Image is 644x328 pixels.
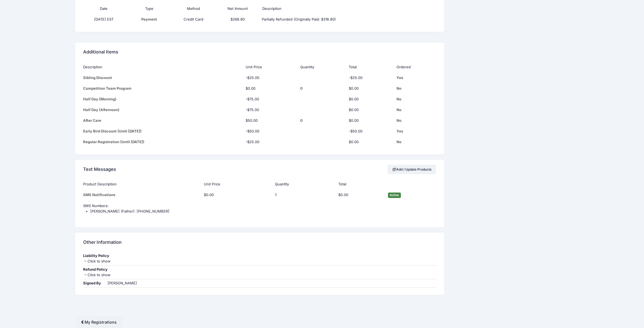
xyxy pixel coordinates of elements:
td: $0.00 [346,94,394,104]
div: Signed By [83,281,106,286]
div: Click to show [83,259,436,264]
a: Add / Update Products [387,165,436,174]
td: Half Day (Afternoon) [83,104,243,115]
h4: Text Messages [83,162,116,177]
td: Partially Refunded (Originally Paid: $316.80) [260,14,392,25]
th: Date [83,3,127,14]
h4: Additional Items [83,44,118,60]
td: -$25.00 [243,137,297,147]
td: After Care [83,115,243,126]
td: $0.00 [346,83,394,94]
div: 0 [300,86,343,91]
td: $0.00 [346,137,394,147]
div: Liability Policy [83,253,436,259]
td: SMS Numbers: [83,200,436,220]
td: -$50.00 [243,126,297,137]
div: Yes [396,129,436,134]
th: Quantity [297,62,346,72]
a: My Registrations [75,316,122,328]
li: [PERSON_NAME] (Father): [PHONE_NUMBER] [90,209,436,214]
td: Credit Card [171,14,215,25]
td: $0.00 [243,83,297,94]
td: $0.00 [201,190,272,201]
td: Competition Team Program [83,83,243,94]
div: No [396,139,436,145]
th: Total [336,179,385,190]
td: Sibling Discount [83,72,243,83]
td: Payment [127,14,171,25]
td: -$75.00 [243,94,297,104]
div: Refund Policy [83,267,436,272]
th: Description [260,3,392,14]
th: Method [171,3,215,14]
td: SMS Notifications [83,190,201,201]
div: Click to show [83,272,436,278]
div: 1 [275,192,333,198]
div: No [396,97,436,102]
div: [PERSON_NAME] [108,281,137,286]
div: No [396,107,436,113]
td: Early Bird Discount (Until [DATE]) [83,126,243,137]
td: $0.00 [336,190,385,201]
td: [DATE] EST [83,14,127,25]
td: $50.00 [243,115,297,126]
th: Total [346,62,394,72]
th: Unit Price [201,179,272,190]
th: Description [83,62,243,72]
div: Yes [396,75,436,81]
div: No [396,118,436,123]
th: Product Description [83,179,201,190]
div: No [396,86,436,91]
th: Unit Price [243,62,297,72]
td: $0.00 [346,104,394,115]
td: -$75.00 [243,104,297,115]
td: -$50.00 [346,126,394,137]
span: Active [388,193,401,198]
div: 0 [300,118,343,123]
td: Half Day (Morning) [83,94,243,104]
th: Quantity [272,179,336,190]
th: Type [127,3,171,14]
h4: Other Information [83,234,122,250]
td: -$25.00 [346,72,394,83]
td: -$25.00 [243,72,297,83]
th: Ordered [394,62,436,72]
th: Net Amount [215,3,260,14]
td: $0.00 [346,115,394,126]
td: $266.80 [215,14,260,25]
td: Regular Registration (Until [DATE]) [83,137,243,147]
